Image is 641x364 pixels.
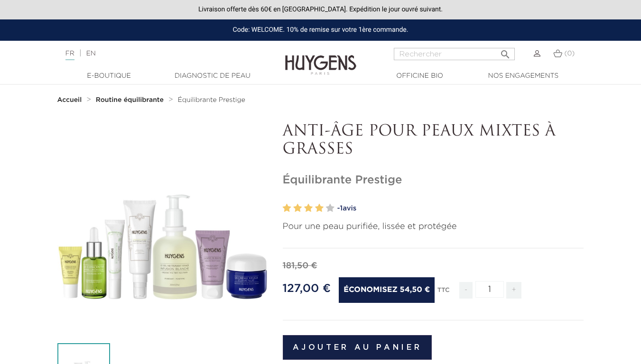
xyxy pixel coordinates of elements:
[57,97,82,103] strong: Accueil
[283,335,432,360] button: Ajouter au panier
[506,282,521,299] span: +
[177,96,245,104] a: Équilibrante Prestige
[283,173,584,187] h1: Équilibrante Prestige
[57,96,84,104] a: Accueil
[283,123,584,159] p: ANTI-ÂGE POUR PEAUX MIXTES À GRASSES
[293,201,302,215] label: 2
[65,50,74,60] a: FR
[96,96,166,104] a: Routine équilibrante
[497,45,514,58] button: 
[339,277,435,303] span: Économisez 54,50 €
[475,281,504,298] input: Quantité
[315,201,324,215] label: 4
[62,71,157,81] a: E-Boutique
[283,220,584,233] p: Pour une peau purifiée, lissée et protégée
[304,201,313,215] label: 3
[283,201,291,215] label: 1
[500,46,511,57] i: 
[283,283,331,294] span: 127,00 €
[283,262,317,270] span: 181,50 €
[285,40,356,76] img: Huygens
[564,50,575,57] span: (0)
[165,71,260,81] a: Diagnostic de peau
[96,97,164,103] strong: Routine équilibrante
[326,201,334,215] label: 5
[476,71,571,81] a: Nos engagements
[372,71,467,81] a: Officine Bio
[459,282,473,299] span: -
[61,48,260,59] div: |
[340,205,343,212] span: 1
[337,201,584,216] a: -1avis
[177,97,245,103] span: Équilibrante Prestige
[437,280,450,306] div: TTC
[394,48,515,60] input: Rechercher
[86,50,95,57] a: EN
